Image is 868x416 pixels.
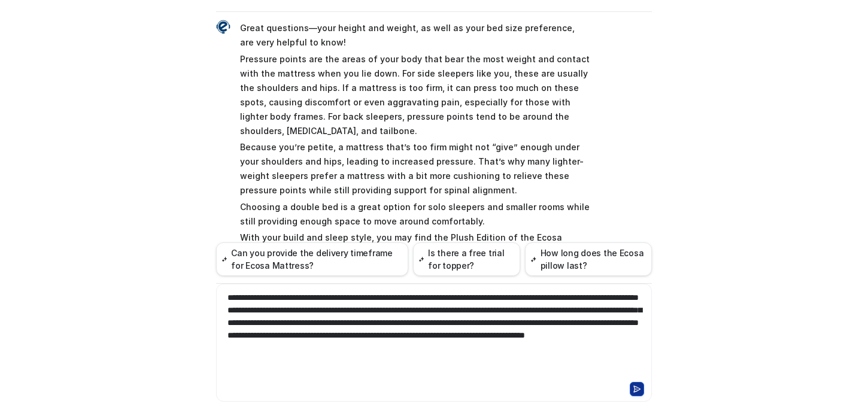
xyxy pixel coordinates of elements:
[240,21,590,50] p: Great questions—your height and weight, as well as your bed size preference, are very helpful to ...
[240,200,590,229] p: Choosing a double bed is a great option for solo sleepers and smaller rooms while still providing...
[240,140,590,198] p: Because you’re petite, a mattress that’s too firm might not “give” enough under your shoulders an...
[525,242,652,276] button: How long does the Ecosa pillow last?
[240,52,590,138] p: Pressure points are the areas of your body that bear the most weight and contact with the mattres...
[240,230,590,288] p: With your build and sleep style, you may find the Plush Edition of the Ecosa Mattress more comfor...
[216,20,230,34] img: Widget
[413,242,520,276] button: Is there a free trial for topper?
[216,242,408,276] button: Can you provide the delivery timeframe for Ecosa Mattress?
